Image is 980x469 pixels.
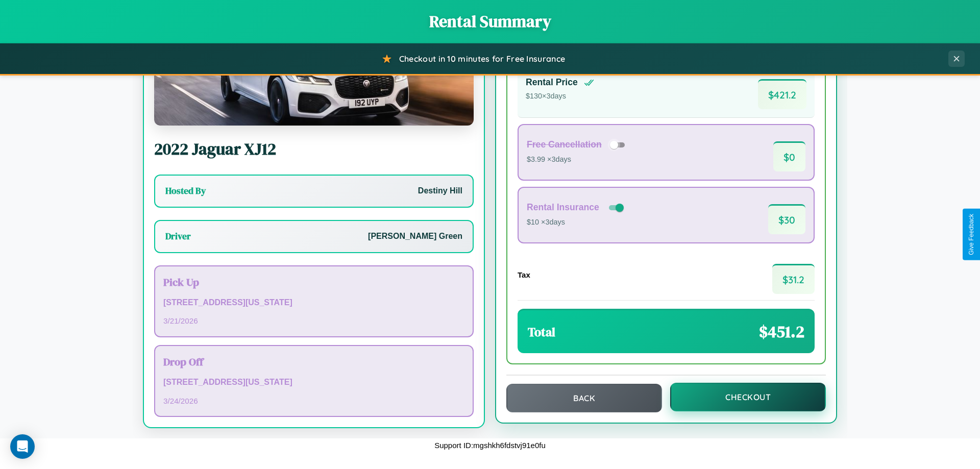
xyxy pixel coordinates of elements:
[154,138,474,160] h2: 2022 Jaguar XJ12
[163,375,464,390] p: [STREET_ADDRESS][US_STATE]
[526,90,594,103] p: $ 130 × 3 days
[759,320,804,343] span: $ 451.2
[527,153,628,166] p: $3.99 × 3 days
[163,295,464,310] p: [STREET_ADDRESS][US_STATE]
[527,216,626,229] p: $10 × 3 days
[526,77,578,88] h4: Rental Price
[163,275,464,289] h3: Pick Up
[165,230,191,242] h3: Driver
[10,434,35,459] div: Open Intercom Messenger
[768,204,805,234] span: $ 30
[527,139,602,150] h4: Free Cancellation
[670,383,826,411] button: Checkout
[434,438,546,452] p: Support ID: mgshkh6fdstvj91e0fu
[399,54,565,64] span: Checkout in 10 minutes for Free Insurance
[968,214,975,255] div: Give Feedback
[772,264,815,294] span: $ 31.2
[368,229,462,244] p: [PERSON_NAME] Green
[163,394,464,408] p: 3 / 24 / 2026
[758,79,806,109] span: $ 421.2
[163,354,464,369] h3: Drop Off
[518,270,530,279] h4: Tax
[165,185,206,197] h3: Hosted By
[528,324,555,340] h3: Total
[10,10,970,33] h1: Rental Summary
[418,184,462,199] p: Destiny Hill
[773,141,805,171] span: $ 0
[527,202,599,213] h4: Rental Insurance
[506,384,662,412] button: Back
[163,314,464,328] p: 3 / 21 / 2026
